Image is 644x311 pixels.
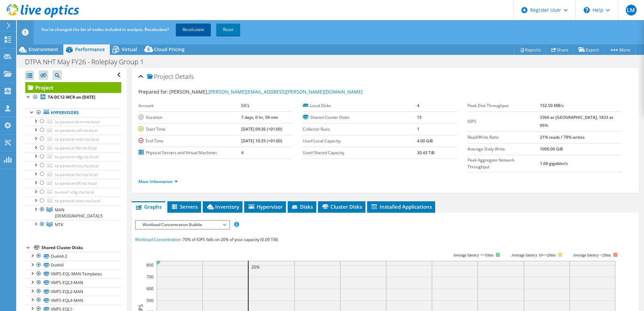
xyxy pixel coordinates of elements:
[241,103,250,108] b: SICL
[25,135,121,143] a: ta-panesxi-mtk.rta.local
[147,286,154,291] text: 600
[138,89,168,95] label: Prepared for:
[55,207,103,219] span: MAN [DEMOGRAPHIC_DATA].5
[584,7,590,13] svg: \n
[321,203,362,210] span: Cluster Disks
[291,203,313,210] span: Disks
[371,203,432,210] span: Installed Applications
[25,287,121,296] a: VMFS-EQL2-MAN
[303,138,417,144] label: Used Local Capacity
[540,114,613,128] b: 3366 at [GEOGRAPHIC_DATA], 1833 at 95%
[453,253,493,257] tspan: Average latency <=10ms
[248,203,283,210] span: Hypervisor
[540,103,564,108] b: 152.50 MB/s
[138,126,241,133] label: Start Time
[25,270,121,278] a: VMFS-EQL-MAN-Templates
[139,221,226,229] span: Workload Concentration Bubble
[604,44,636,55] a: More
[183,237,278,242] span: 70% of IOPS falls on 20% of your capacity (6.09 TiB)
[138,149,241,156] label: Physical Servers and Virtual Machines
[25,82,121,93] a: Project
[29,46,58,53] span: Environment
[55,136,99,142] span: ta-panesxi-mtk.rta.local
[147,73,173,80] span: Project
[176,24,211,36] a: Recalculate
[138,138,241,144] label: End Time
[417,103,419,108] b: 4
[175,72,194,80] span: Details
[468,146,540,152] label: Average Daily Write
[25,197,121,205] a: ta-panesxi-man.rta.local
[55,180,97,186] span: ta-panesxi-blf.rta.local
[468,118,540,125] label: IOPS
[147,274,154,280] text: 700
[25,108,121,117] a: Hypervisors
[468,134,540,141] label: Read/Write Ratio
[138,179,178,184] a: More Information
[48,94,95,100] b: TA-DC12-MCR on [DATE]
[417,114,422,120] b: 15
[25,152,121,161] a: ta-panesxi-rdg.rta.local
[138,102,241,109] label: Account
[626,5,637,15] span: LM
[25,93,121,102] a: TA-DC12-MCR on [DATE]
[25,252,121,261] a: DotHill-2
[417,126,419,132] b: 1
[55,154,98,160] span: ta-panesxi-rdg.rta.local
[55,172,98,177] span: ta-panesxi-lon.rta.local
[25,220,121,229] a: MTK
[55,189,94,195] span: ta-esxi1-cbg.rta.local
[169,89,363,95] span: [PERSON_NAME],
[25,188,121,197] a: ta-esxi1-cbg.rta.local
[303,126,417,133] label: Collector Runs
[241,126,282,132] b: [DATE] 09:36 (+01:00)
[573,44,605,55] a: Export
[206,203,239,210] span: Inventory
[241,150,244,155] b: 4
[55,222,63,228] span: MTK
[25,117,121,126] a: ta-panesxi-brm.rta.local
[25,144,121,152] a: ta-panesxi-btl.rta.local
[135,237,182,242] span: Workload Concentration:
[241,138,282,144] b: [DATE] 10:35 (+01:00)
[55,198,100,204] span: ta-panesxi-man.rta.local
[25,296,121,305] a: VMFS-EQL4-MAN
[25,179,121,187] a: ta-panesxi-blf.rta.local
[303,149,417,156] label: Used Shared Capacity
[241,114,278,120] b: 7 days, 0 hr, 59 min
[135,203,162,210] span: Graphs
[468,157,540,170] label: Peak Aggregate Network Throughput
[22,58,154,66] h1: DTPA NHT May FY26 - Roleplay Group 1
[540,146,563,152] b: 1000.06 GiB
[546,44,574,55] a: Share
[55,128,98,133] span: ta-panesxi-cdf.rta.local
[25,205,121,220] a: MAN 6.5
[55,119,100,125] span: ta-panesxi-brm.rta.local
[25,278,121,287] a: VMFS-EQL3-MAN
[122,46,137,53] span: Virtual
[417,150,434,155] b: 30.43 TiB
[573,253,611,257] text: Average latency >20ms
[41,27,169,32] span: You've changed the list of nodes included in analysis. Recalculate?
[216,24,240,36] a: Reset
[540,134,585,140] b: 21% reads / 79% writes
[417,138,433,144] b: 4.00 GiB
[147,262,154,268] text: 800
[511,253,556,257] tspan: Average latency 10<=20ms
[303,114,417,121] label: Shared Cluster Disks
[171,203,198,210] span: Servers
[25,126,121,135] a: ta-panesxi-cdf.rta.local
[25,161,121,170] a: ta-panesxi-sou.rta.local
[147,298,154,303] text: 500
[540,161,568,166] b: 1.68 gigabits/s
[55,145,97,151] span: ta-panesxi-btl.rta.local
[138,114,241,121] label: Duration
[514,44,546,55] a: Reports
[252,264,260,270] text: 20%
[25,170,121,179] a: ta-panesxi-lon.rta.local
[208,89,363,95] a: [PERSON_NAME][EMAIL_ADDRESS][PERSON_NAME][DOMAIN_NAME]
[154,46,185,53] span: Cloud Pricing
[41,244,121,252] div: Shared Cluster Disks
[303,102,417,109] label: Local Disks
[55,163,99,169] span: ta-panesxi-sou.rta.local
